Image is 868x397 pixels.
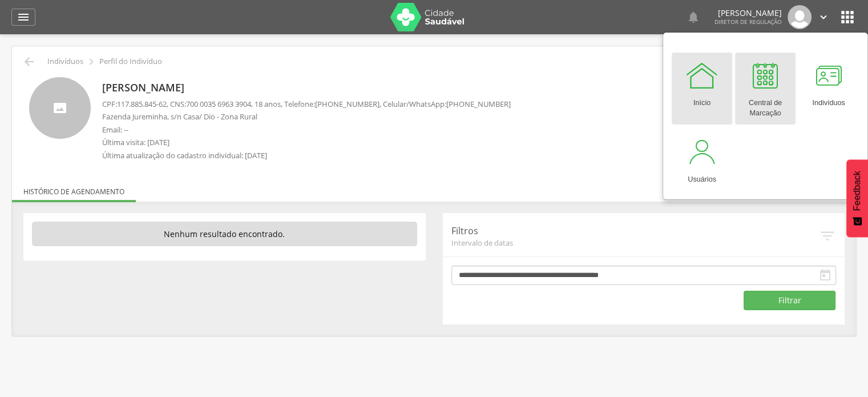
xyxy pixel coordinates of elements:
[32,222,417,247] p: Nenhum resultado encontrado.
[714,18,782,26] span: Diretor de regulação
[102,137,511,148] p: Última visita: [DATE]
[47,57,83,66] p: Indivíduos
[714,9,782,17] p: [PERSON_NAME]
[672,129,732,191] a: Usuários
[102,111,511,122] p: Fazenda Jureminha, s/n Casa/ Dio - Zona Rural
[819,227,836,244] i: 
[315,99,380,109] span: [PHONE_NUMBER]
[22,55,36,69] i: Voltar
[798,53,859,125] a: Indivíduos
[186,99,251,109] span: 700 0035 6963 3904
[99,57,162,66] p: Perfil do Indivíduo
[846,159,868,237] button: Feedback - Mostrar pesquisa
[85,55,98,68] i: 
[838,8,857,26] i: 
[451,224,819,238] p: Filtros
[852,171,862,211] span: Feedback
[687,5,700,29] a: 
[735,53,796,125] a: Central de Marcação
[102,99,511,110] p: CPF: , CNS: , 18 anos, Telefone: , Celular/WhatsApp:
[102,81,511,95] p: [PERSON_NAME]
[818,268,832,282] i: 
[102,150,511,161] p: Última atualização do cadastro individual: [DATE]
[446,99,511,109] span: [PHONE_NUMBER]
[744,291,835,310] button: Filtrar
[687,10,700,24] i: 
[817,11,830,23] i: 
[117,99,167,109] span: 117.885.845-62
[17,10,30,24] i: 
[11,9,35,26] a: 
[102,125,511,135] p: Email: --
[817,5,830,29] a: 
[451,238,819,248] span: Intervalo de datas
